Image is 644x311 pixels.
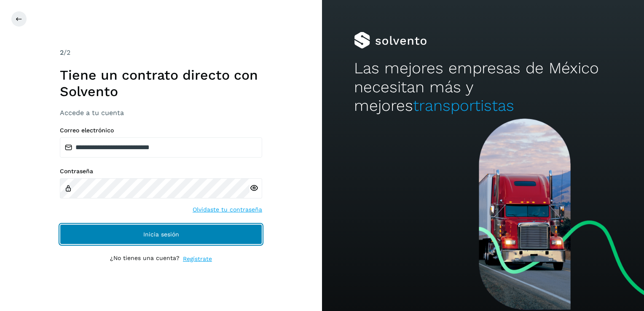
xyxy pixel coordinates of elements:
[413,97,514,115] span: transportistas
[60,168,262,175] label: Contraseña
[183,255,212,263] a: Regístrate
[60,48,262,58] div: /2
[60,109,262,117] h3: Accede a tu cuenta
[60,67,262,99] h1: Tiene un contrato directo con Solvento
[60,127,262,134] label: Correo electrónico
[193,205,262,214] a: Olvidaste tu contraseña
[110,255,180,263] p: ¿No tienes una cuenta?
[60,224,262,244] button: Inicia sesión
[60,48,64,56] span: 2
[143,231,179,237] span: Inicia sesión
[354,59,612,115] h2: Las mejores empresas de México necesitan más y mejores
